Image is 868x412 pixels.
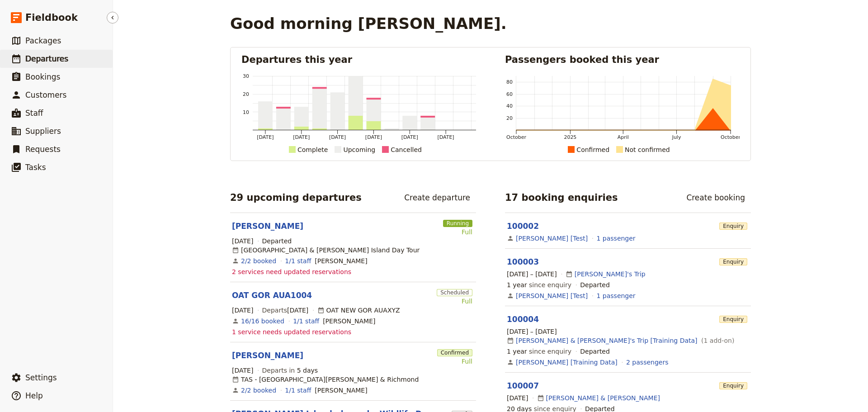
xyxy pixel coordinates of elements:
[443,220,472,227] span: Running
[25,72,60,81] span: Bookings
[507,257,539,266] a: 100003
[507,315,539,324] a: 100004
[297,144,328,155] div: Complete
[241,317,284,326] a: View the bookings for this departure
[232,290,312,301] a: OAT GOR AUA1004
[262,366,318,375] span: Departs in
[262,237,292,246] div: Departed
[232,237,253,246] span: [DATE]
[241,386,276,395] a: View the bookings for this departure
[506,91,513,97] tspan: 60
[232,375,419,384] div: TAS - [GEOGRAPHIC_DATA][PERSON_NAME] & Richmond
[618,134,629,140] tspan: April
[287,307,308,314] span: [DATE]
[507,280,571,289] span: since enquiry
[232,221,303,232] a: [PERSON_NAME]
[721,134,741,140] tspan: October
[243,109,249,115] tspan: 10
[507,393,528,403] span: [DATE]
[315,386,367,395] span: Jen Collins
[25,163,46,172] span: Tasks
[437,357,472,366] div: Full
[243,73,249,79] tspan: 30
[232,350,303,361] a: [PERSON_NAME]
[107,12,118,24] button: Hide menu
[323,317,375,326] span: Cory Corbett
[672,134,681,140] tspan: July
[507,381,539,390] a: 100007
[230,14,507,33] h1: Good morning [PERSON_NAME].
[719,223,747,230] span: Enquiry
[232,267,351,276] span: 2 services need updated reservations
[438,134,454,140] tspan: [DATE]
[243,91,249,97] tspan: 20
[257,134,274,140] tspan: [DATE]
[680,190,751,205] a: Create booking
[437,349,472,356] span: Confirmed
[719,316,747,323] span: Enquiry
[719,258,747,265] span: Enquiry
[25,90,66,99] span: Customers
[401,134,418,140] tspan: [DATE]
[625,144,670,155] div: Not confirmed
[516,336,698,345] a: [PERSON_NAME] & [PERSON_NAME]'s Trip [Training Data]
[507,327,557,336] span: [DATE] – [DATE]
[516,291,588,300] a: [PERSON_NAME] [Test]
[516,234,588,243] a: [PERSON_NAME] [Test]
[506,103,513,109] tspan: 40
[576,144,609,155] div: Confirmed
[232,366,253,375] span: [DATE]
[507,222,539,231] a: 100002
[506,134,526,140] tspan: October
[293,134,310,140] tspan: [DATE]
[437,289,472,296] span: Scheduled
[25,373,57,382] span: Settings
[232,246,420,255] div: [GEOGRAPHIC_DATA] & [PERSON_NAME] Island Day Tour
[293,317,319,326] a: 1/1 staff
[506,79,513,85] tspan: 80
[505,191,618,204] h2: 17 booking enquiries
[699,336,735,345] span: ( 1 add-on )
[285,256,311,265] a: 1/1 staff
[546,393,660,403] a: [PERSON_NAME] & [PERSON_NAME]
[507,281,527,289] span: 1 year
[232,327,351,336] span: 1 service needs updated reservations
[437,297,472,306] div: Full
[285,386,311,395] a: 1/1 staff
[516,358,618,367] a: [PERSON_NAME] [Training Data]
[25,391,43,400] span: Help
[507,347,571,356] span: since enquiry
[25,109,43,118] span: Staff
[398,190,476,205] a: Create departure
[580,280,610,289] div: Departed
[262,306,309,315] span: Departs
[575,270,646,279] a: [PERSON_NAME]'s Trip
[391,144,422,155] div: Cancelled
[343,144,375,155] div: Upcoming
[596,234,635,243] a: View the passengers for this booking
[241,53,476,66] h2: Departures this year
[315,256,367,265] span: Steve Blenheim
[317,306,400,315] div: OAT NEW GOR AUAXYZ
[443,227,472,237] div: Full
[25,36,61,45] span: Packages
[506,115,513,121] tspan: 20
[25,11,78,24] span: Fieldbook
[564,134,576,140] tspan: 2025
[241,256,276,265] a: View the bookings for this departure
[507,270,557,279] span: [DATE] – [DATE]
[505,53,740,66] h2: Passengers booked this year
[596,291,635,300] a: View the passengers for this booking
[626,358,668,367] a: View the passengers for this booking
[329,134,346,140] tspan: [DATE]
[25,145,61,154] span: Requests
[719,382,747,389] span: Enquiry
[297,367,318,374] span: 5 days
[25,54,68,63] span: Departures
[232,306,253,315] span: [DATE]
[365,134,382,140] tspan: [DATE]
[580,347,610,356] div: Departed
[25,127,61,136] span: Suppliers
[230,191,362,204] h2: 29 upcoming departures
[507,348,527,355] span: 1 year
